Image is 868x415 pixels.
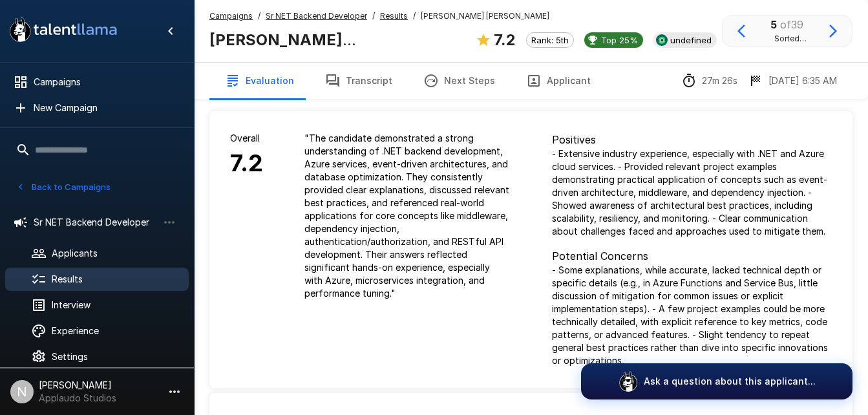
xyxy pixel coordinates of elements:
span: Rank: 5th [527,35,573,45]
div: View profile in SmartRecruiters [653,32,717,48]
span: of 39 [780,18,803,31]
p: - Some explanations, while accurate, lacked technical depth or specific details (e.g., in Azure F... [552,264,832,367]
u: Sr NET Backend Developer [266,11,367,21]
u: Campaigns [209,11,253,21]
button: Transcript [310,63,408,99]
b: 7.2 [494,30,516,49]
u: Results [380,11,408,21]
button: Applicant [511,63,606,99]
img: smartrecruiters_logo.jpeg [656,34,668,46]
div: The date and time when the interview was completed [748,73,837,89]
p: Positives [552,132,832,147]
b: 5 [770,18,777,31]
p: Overall [230,132,263,145]
h6: 7.2 [230,145,263,182]
p: [DATE] 6:35 AM [768,74,837,87]
span: / [258,10,260,23]
p: " The candidate demonstrated a strong understanding of .NET backend development, Azure services, ... [304,132,511,300]
b: [PERSON_NAME] [PERSON_NAME] [209,30,356,70]
img: logo_glasses@2x.png [618,371,639,392]
button: Next Steps [408,63,511,99]
span: Sorted by Overall [757,32,817,45]
div: The time between starting and completing the interview [681,73,737,89]
button: Evaluation [209,63,310,99]
p: Ask a question about this applicant... [644,375,816,388]
span: undefined [665,35,717,45]
p: Potential Concerns [552,248,832,264]
span: / [372,10,375,23]
p: - Extensive industry experience, especially with .NET and Azure cloud services. - Provided releva... [552,147,832,238]
span: Top 25% [596,35,643,45]
span: [PERSON_NAME] [PERSON_NAME] [421,10,549,23]
button: Ask a question about this applicant... [581,363,852,399]
p: 27m 26s [702,74,737,87]
span: / [413,10,416,23]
